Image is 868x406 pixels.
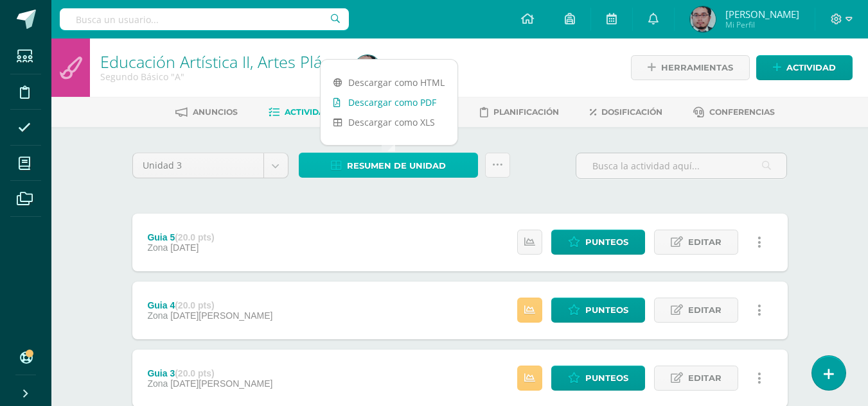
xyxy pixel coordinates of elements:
[661,56,733,80] span: Herramientas
[585,230,628,254] span: Punteos
[480,102,559,123] a: Planificación
[133,153,288,178] a: Unidad 3
[147,378,168,389] span: Zona
[347,154,446,178] span: Resumen de unidad
[585,298,628,322] span: Punteos
[170,310,272,321] span: [DATE][PERSON_NAME]
[170,242,199,253] span: [DATE]
[175,300,214,310] strong: (20.0 pts)
[143,153,254,178] span: Unidad 3
[193,107,238,117] span: Anuncios
[551,230,645,255] a: Punteos
[321,92,457,112] a: Descargar como PDF
[786,56,836,80] span: Actividad
[321,112,457,132] a: Descargar como XLS
[175,102,238,123] a: Anuncios
[725,8,799,21] span: [PERSON_NAME]
[175,368,214,378] strong: (20.0 pts)
[355,55,380,81] img: c79a8ee83a32926c67f9bb364e6b58c4.png
[709,107,775,117] span: Conferencias
[601,107,662,117] span: Dosificación
[147,310,168,321] span: Zona
[147,242,168,253] span: Zona
[147,300,272,310] div: Guia 4
[551,366,645,391] a: Punteos
[493,107,559,117] span: Planificación
[688,298,722,322] span: Editar
[551,298,645,323] a: Punteos
[321,72,457,92] a: Descargar como HTML
[100,71,339,83] div: Segundo Básico 'A'
[693,102,775,123] a: Conferencias
[756,55,853,80] a: Actividad
[269,102,341,123] a: Actividades
[585,366,628,390] span: Punteos
[590,102,662,123] a: Dosificación
[100,53,339,71] h1: Educación Artística II, Artes Plásticas
[175,232,214,242] strong: (20.0 pts)
[299,153,478,178] a: Resumen de unidad
[688,366,722,390] span: Editar
[170,378,272,389] span: [DATE][PERSON_NAME]
[725,19,799,30] span: Mi Perfil
[688,230,722,254] span: Editar
[100,51,362,72] a: Educación Artística II, Artes Plásticas
[690,6,716,32] img: c79a8ee83a32926c67f9bb364e6b58c4.png
[60,8,349,30] input: Busca un usuario...
[147,232,214,242] div: Guia 5
[147,368,272,378] div: Guia 3
[285,107,341,117] span: Actividades
[576,153,786,178] input: Busca la actividad aquí...
[631,55,750,80] a: Herramientas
